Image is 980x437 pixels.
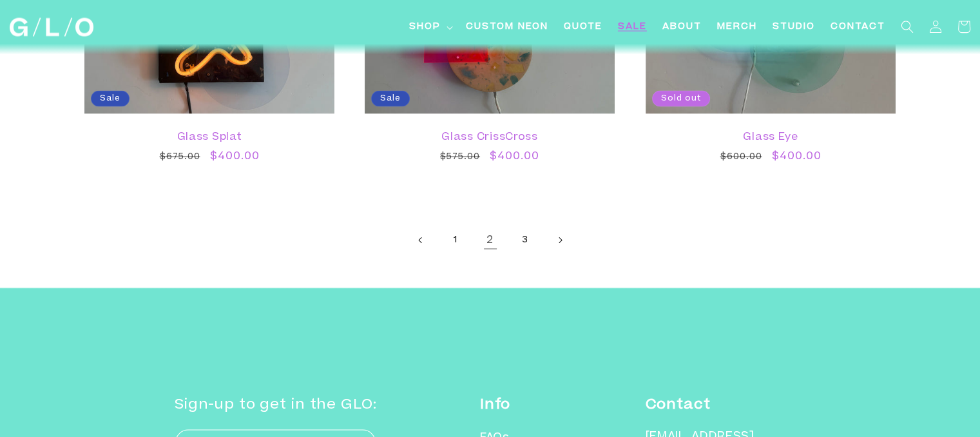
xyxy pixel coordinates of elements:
span: Quote [564,21,602,34]
span: Custom Neon [466,21,548,34]
strong: Contact [645,398,710,413]
a: Merch [709,13,765,42]
a: Quote [556,13,610,42]
summary: Search [893,13,921,41]
span: Studio [773,21,815,34]
span: Shop [409,21,441,34]
summary: Shop [401,13,458,42]
a: Page 1 [441,226,470,255]
a: Page 3 [511,226,539,255]
img: GLO Studio [10,18,93,37]
span: Contact [831,21,885,34]
a: Studio [765,13,823,42]
span: Merch [717,21,757,34]
a: Page 2 [476,226,504,255]
strong: Info [480,398,510,413]
span: About [662,21,702,34]
iframe: Chat Widget [749,257,980,437]
a: GLO Studio [5,14,99,42]
a: SALE [610,13,655,42]
h2: Sign-up to get in the GLO: [175,395,376,416]
a: Custom Neon [458,13,556,42]
a: Glass CrissCross [378,131,602,144]
span: SALE [618,21,647,34]
a: Contact [823,13,893,42]
a: Glass Splat [97,131,322,144]
a: Glass Eye [658,131,883,144]
nav: Pagination [72,226,909,255]
a: Next page [546,226,574,255]
a: Previous page [407,226,435,255]
a: About [655,13,709,42]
